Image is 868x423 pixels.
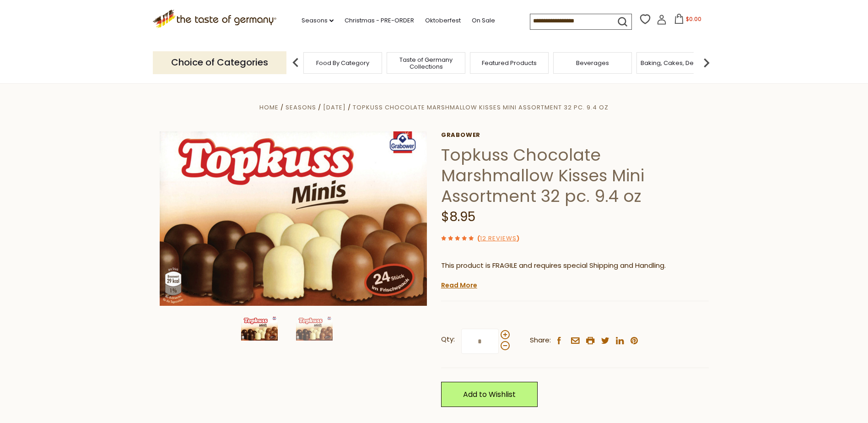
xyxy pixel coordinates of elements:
[345,16,414,26] a: Christmas - PRE-ORDER
[641,60,712,66] a: Baking, Cakes, Desserts
[450,278,709,290] li: We will ship this product in heat-protective, cushioned packaging and ice during warm weather mon...
[441,208,475,226] span: $8.95
[441,382,538,407] a: Add to Wishlist
[697,54,716,72] img: next arrow
[286,103,316,112] a: Seasons
[686,15,701,23] span: $0.00
[302,16,334,26] a: Seasons
[316,60,369,66] a: Food By Category
[441,260,709,271] p: This product is FRAGILE and requires special Shipping and Handling.
[323,103,346,112] a: [DATE]
[425,16,461,26] a: Oktoberfest
[353,103,609,112] a: Topkuss Chocolate Marshmallow Kisses Mini Assortment 32 pc. 9.4 oz
[241,317,278,341] img: Topkuss Chocolate Marshmellow Kisses (4 units)
[286,54,305,72] img: previous arrow
[461,329,499,354] input: Qty:
[441,131,709,139] a: Grabower
[472,16,495,26] a: On Sale
[441,334,455,345] strong: Qty:
[259,103,279,112] a: Home
[160,131,427,306] img: Topkuss Chocolate Marshmellow Kisses (4 units)
[480,234,517,244] a: 12 Reviews
[296,317,333,341] img: Topkuss Minis Chocolate Kisses in three varieties
[482,60,537,66] a: Featured Products
[477,234,519,243] span: ( )
[576,60,609,66] a: Beverages
[530,335,551,346] span: Share:
[153,51,286,74] p: Choice of Categories
[441,281,477,290] a: Read More
[441,145,709,206] h1: Topkuss Chocolate Marshmallow Kisses Mini Assortment 32 pc. 9.4 oz
[389,56,463,70] a: Taste of Germany Collections
[669,14,707,27] button: $0.00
